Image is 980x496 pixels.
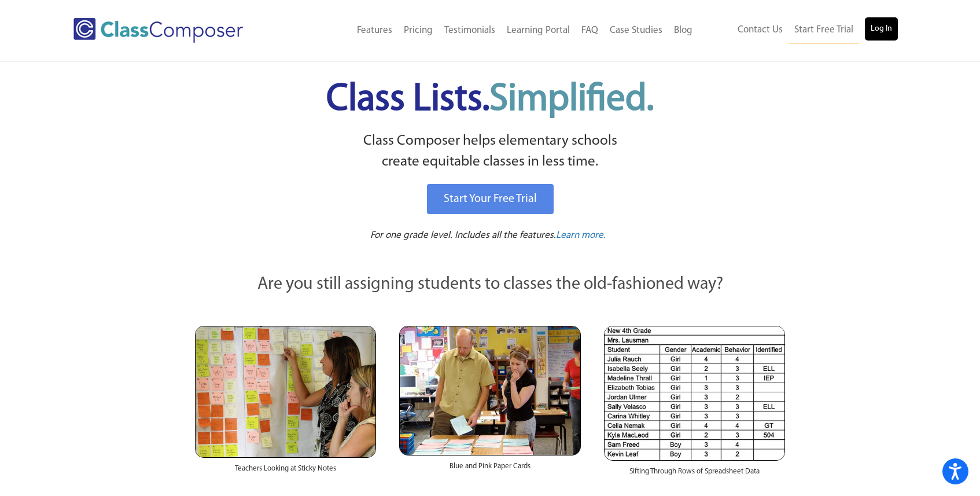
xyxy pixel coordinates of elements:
[326,81,654,119] span: Class Lists.
[399,455,580,483] div: Blue and Pink Paper Cards
[439,18,501,43] a: Testimonials
[698,17,898,43] nav: Header Menu
[427,184,554,214] a: Start Your Free Trial
[556,230,606,240] span: Learn more.
[732,17,789,43] a: Contact Us
[604,18,668,43] a: Case Studies
[195,272,785,297] p: Are you still assigning students to classes the old-fashioned way?
[556,229,606,243] a: Learn more.
[195,326,376,458] img: Teachers Looking at Sticky Notes
[399,326,580,455] img: Blue and Pink Paper Cards
[195,458,376,486] div: Teachers Looking at Sticky Notes
[351,18,398,43] a: Features
[865,17,898,41] a: Log In
[290,18,698,43] nav: Header Menu
[604,326,785,461] img: Spreadsheets
[576,18,604,43] a: FAQ
[398,18,439,43] a: Pricing
[370,230,556,240] span: For one grade level. Includes all the features.
[668,18,698,43] a: Blog
[444,193,537,205] span: Start Your Free Trial
[501,18,576,43] a: Learning Portal
[193,131,787,173] p: Class Composer helps elementary schools create equitable classes in less time.
[789,17,859,43] a: Start Free Trial
[73,18,243,43] img: Class Composer
[604,461,785,488] div: Sifting Through Rows of Spreadsheet Data
[489,81,654,119] span: Simplified.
